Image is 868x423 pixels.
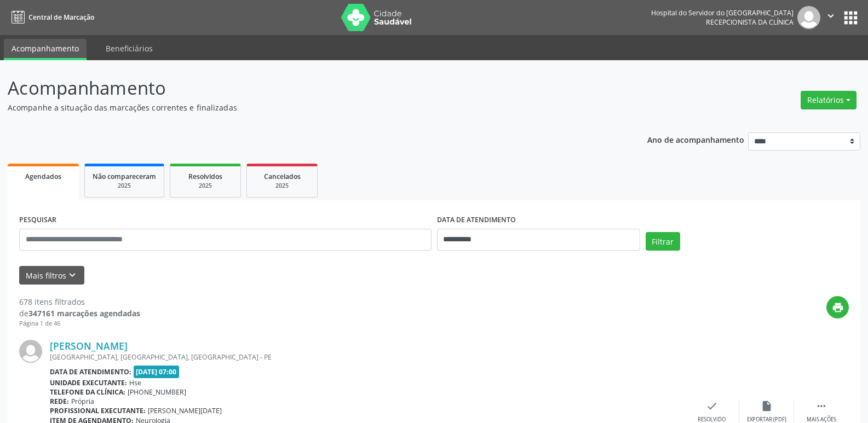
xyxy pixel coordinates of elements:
span: Não compareceram [93,172,156,181]
div: Página 1 de 46 [19,319,140,328]
div: [GEOGRAPHIC_DATA], [GEOGRAPHIC_DATA], [GEOGRAPHIC_DATA] - PE [50,352,685,362]
span: [DATE] 07:00 [134,366,180,378]
span: Própria [71,397,94,406]
label: PESQUISAR [19,212,56,229]
i:  [815,400,827,412]
button:  [820,6,841,29]
b: Data de atendimento: [50,367,131,376]
button: Relatórios [801,91,856,109]
div: 2025 [93,182,156,190]
button: print [826,296,849,318]
a: Beneficiários [98,39,160,58]
span: Agendados [25,172,61,181]
strong: 347161 marcações agendadas [28,308,140,318]
b: Telefone da clínica: [50,387,125,397]
div: 2025 [178,182,233,190]
b: Profissional executante: [50,406,146,415]
a: Central de Marcação [8,8,94,26]
div: 2025 [255,182,309,190]
label: DATA DE ATENDIMENTO [437,212,516,229]
a: [PERSON_NAME] [50,340,128,352]
button: Mais filtroskeyboard_arrow_down [19,266,84,285]
b: Rede: [50,397,69,406]
img: img [19,340,42,363]
span: Central de Marcação [28,13,94,22]
b: Unidade executante: [50,378,127,387]
p: Acompanhamento [8,74,605,102]
span: Cancelados [264,172,301,181]
i: insert_drive_file [761,400,773,412]
i: print [832,302,844,314]
span: Hse [129,378,141,387]
div: 678 itens filtrados [19,296,140,308]
i: check [706,400,718,412]
p: Ano de acompanhamento [647,132,744,146]
p: Acompanhe a situação das marcações correntes e finalizadas [8,102,605,113]
img: img [797,6,820,29]
span: Recepcionista da clínica [706,18,794,27]
div: Hospital do Servidor do [GEOGRAPHIC_DATA] [651,8,794,18]
button: apps [841,8,860,27]
button: Filtrar [646,232,680,251]
a: Acompanhamento [4,39,87,60]
i: keyboard_arrow_down [66,269,78,281]
span: [PHONE_NUMBER] [128,387,186,397]
i:  [825,10,837,22]
span: [PERSON_NAME][DATE] [148,406,222,415]
div: de [19,308,140,319]
span: Resolvidos [188,172,222,181]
